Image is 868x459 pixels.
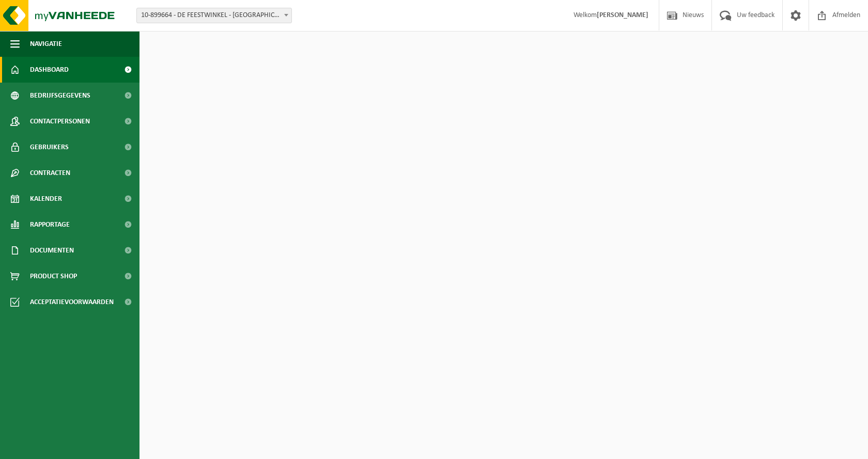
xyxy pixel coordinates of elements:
[30,289,114,315] span: Acceptatievoorwaarden
[30,160,70,186] span: Contracten
[30,83,90,108] span: Bedrijfsgegevens
[597,11,648,19] strong: [PERSON_NAME]
[30,134,69,160] span: Gebruikers
[137,8,291,23] span: 10-899664 - DE FEESTWINKEL - OUDENAARDE
[30,57,69,83] span: Dashboard
[136,8,292,23] span: 10-899664 - DE FEESTWINKEL - OUDENAARDE
[30,31,62,57] span: Navigatie
[30,238,74,263] span: Documenten
[30,212,70,238] span: Rapportage
[30,263,77,289] span: Product Shop
[30,186,62,212] span: Kalender
[30,108,90,134] span: Contactpersonen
